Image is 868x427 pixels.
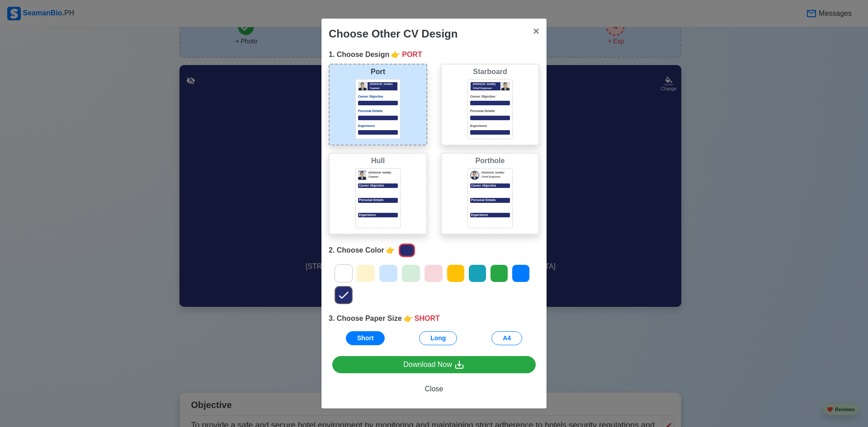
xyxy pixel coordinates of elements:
div: Choose Other CV Design [329,26,458,42]
p: Experience [358,124,398,129]
span: × [533,25,539,37]
div: Port [331,66,425,77]
div: 3. Choose Paper Size [329,313,539,324]
p: Personal Details [470,109,510,114]
p: Career Objective [470,94,510,99]
div: Experience [470,213,510,218]
a: Download Now [332,356,536,374]
div: 1. Choose Design [329,49,539,60]
button: Close [332,380,536,398]
p: Career Objective [358,94,398,99]
p: [PERSON_NAME] [473,82,500,86]
p: Chief Engineer [481,175,510,179]
span: SHORT [415,313,440,324]
p: Captain [368,175,398,179]
span: point [391,49,400,60]
button: A4 [491,331,522,345]
div: Career Objective [470,183,510,188]
div: Hull [331,155,425,166]
p: Chief Engineer [473,86,500,90]
button: Long [419,331,457,345]
p: Experience [358,213,398,218]
span: PORT [402,49,422,60]
p: Career Objective [358,183,398,188]
span: point [404,313,413,324]
div: Personal Details [470,198,510,203]
p: Captain [370,86,397,90]
p: Personal Details [358,198,398,203]
p: [PERSON_NAME] [368,171,398,175]
span: Close [425,385,443,393]
div: Download Now [403,359,465,371]
p: Personal Details [358,109,398,114]
p: [PERSON_NAME] [370,82,397,86]
span: point [386,245,395,256]
button: Short [346,331,385,345]
div: Starboard [443,66,537,77]
div: Porthole [443,155,537,166]
p: Experience [470,124,510,129]
div: 2. Choose Color [329,242,539,259]
p: [PERSON_NAME] [481,171,510,175]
